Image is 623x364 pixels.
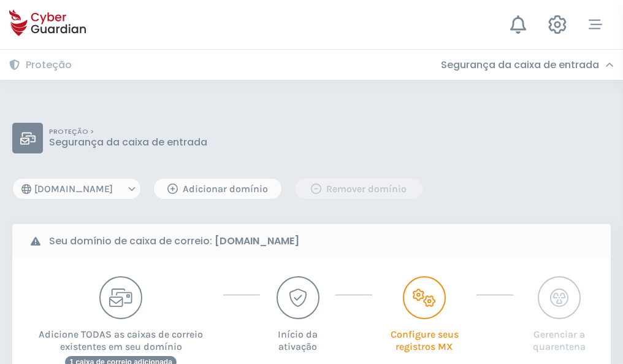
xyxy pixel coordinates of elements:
div: Remover domínio [304,182,413,196]
p: Gerenciar a quarentena [526,319,592,353]
button: Adicionar domínio [153,178,282,199]
button: Remover domínio [294,178,423,199]
button: Início da ativação [272,276,323,353]
div: Segurança da caixa de entrada [441,59,614,71]
p: Segurança da caixa de entrada [49,136,207,149]
strong: [DOMAIN_NAME] [215,234,299,248]
div: Adicionar domínio [163,182,272,196]
p: Configure seus registros MX [384,319,465,353]
p: PROTEÇÃO > [49,128,207,136]
button: Configure seus registros MX [384,276,465,353]
p: Início da ativação [272,319,323,353]
h3: Proteção [26,59,72,71]
button: Gerenciar a quarentena [526,276,592,353]
h3: Segurança da caixa de entrada [441,59,599,71]
b: Seu domínio de caixa de correio: [49,234,299,249]
p: Adicione TODAS as caixas de correio existentes em seu domínio [31,319,211,353]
